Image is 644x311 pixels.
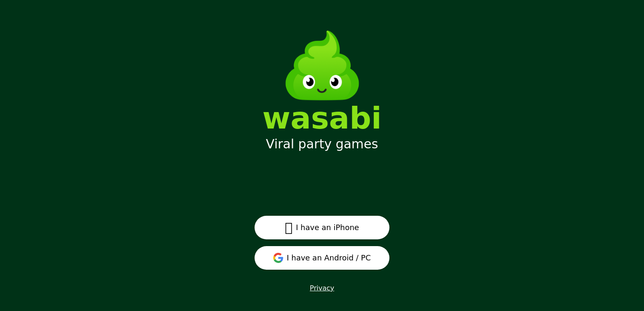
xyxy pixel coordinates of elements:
[266,137,378,152] div: Viral party games
[310,284,334,292] a: Privacy
[275,18,370,113] img: Wasabi Mascot
[285,220,292,235] span: 
[255,246,389,270] button: I have an Android / PC
[255,216,389,239] button: I have an iPhone
[263,103,382,133] div: wasabi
